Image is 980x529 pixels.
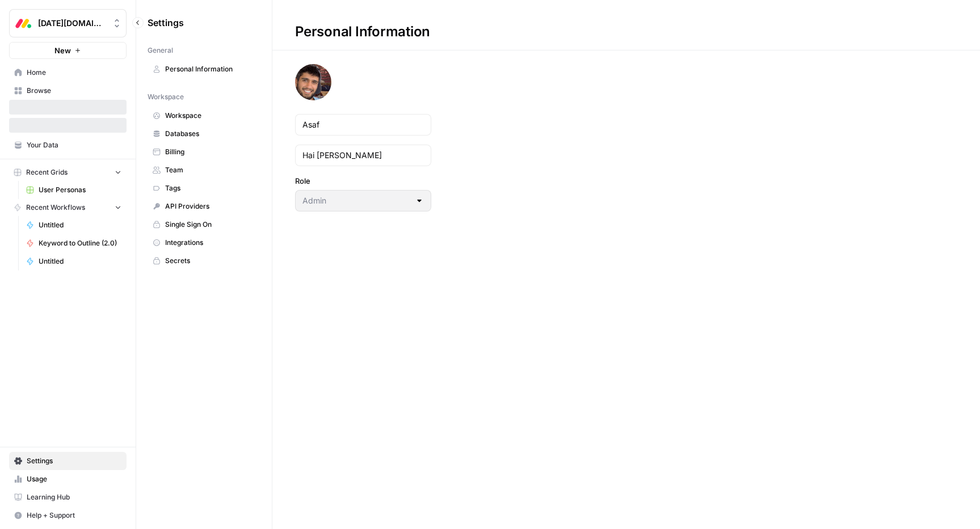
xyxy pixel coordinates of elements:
[148,252,260,270] a: Secrets
[9,470,127,488] a: Usage
[165,256,255,266] span: Secrets
[272,23,453,41] div: Personal Information
[39,220,121,230] span: Untitled
[27,67,121,78] span: Home
[148,92,184,102] span: Workspace
[295,175,431,187] label: Role
[21,181,127,199] a: User Personas
[27,474,121,484] span: Usage
[165,183,255,193] span: Tags
[26,167,68,177] span: Recent Grids
[27,86,121,96] span: Browse
[9,164,127,181] button: Recent Grids
[21,252,127,270] a: Untitled
[148,107,260,125] a: Workspace
[165,165,255,175] span: Team
[27,510,121,520] span: Help + Support
[21,234,127,252] a: Keyword to Outline (2.0)
[9,82,127,100] a: Browse
[148,60,260,78] a: Personal Information
[27,140,121,150] span: Your Data
[9,64,127,82] a: Home
[21,216,127,234] a: Untitled
[9,199,127,216] button: Recent Workflows
[165,64,255,74] span: Personal Information
[148,143,260,161] a: Billing
[148,234,260,252] a: Integrations
[165,238,255,248] span: Integrations
[148,179,260,197] a: Tags
[27,456,121,466] span: Settings
[54,45,71,56] span: New
[9,488,127,506] a: Learning Hub
[39,238,121,248] span: Keyword to Outline (2.0)
[295,64,331,100] img: avatar
[9,452,127,470] a: Settings
[165,147,255,157] span: Billing
[148,161,260,179] a: Team
[9,42,127,59] button: New
[39,185,121,195] span: User Personas
[165,201,255,211] span: API Providers
[27,492,121,502] span: Learning Hub
[148,45,173,56] span: General
[9,9,127,37] button: Workspace: Monday.com
[165,219,255,230] span: Single Sign On
[9,506,127,524] button: Help + Support
[26,202,85,213] span: Recent Workflows
[165,129,255,139] span: Databases
[9,136,127,154] a: Your Data
[13,13,33,33] img: Monday.com Logo
[148,125,260,143] a: Databases
[39,256,121,266] span: Untitled
[148,215,260,234] a: Single Sign On
[148,16,184,29] span: Settings
[148,197,260,215] a: API Providers
[38,18,107,29] span: [DATE][DOMAIN_NAME]
[165,111,255,121] span: Workspace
